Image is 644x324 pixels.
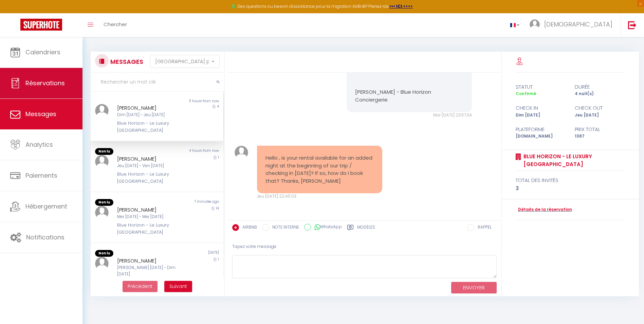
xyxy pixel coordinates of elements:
span: Précédent [128,283,152,290]
div: Plateforme [511,125,571,133]
div: 11 hours from now [157,98,223,104]
span: 1 [218,155,219,160]
div: [PERSON_NAME] [117,155,186,163]
div: 3 [516,184,625,193]
img: ... [95,155,109,168]
div: [DOMAIN_NAME] [511,133,571,140]
div: Jeu [DATE] - Ven [DATE] [117,163,186,169]
div: 1387 [570,133,630,140]
div: 4 nuit(s) [570,91,630,97]
img: ... [95,257,109,270]
div: Tapez votre message [232,238,497,255]
div: Blue Horizon - Le Luxury [GEOGRAPHIC_DATA] [117,222,186,236]
div: Blue Horizon - Le Luxury [GEOGRAPHIC_DATA] [117,120,186,134]
input: Rechercher un mot clé [91,73,224,92]
span: Non lu [95,250,113,257]
span: Non lu [95,199,113,206]
img: ... [95,206,109,219]
div: Mer [DATE] - Mer [DATE] [117,214,186,220]
span: Réservations [25,79,65,87]
div: Jeu [DATE] [570,112,630,119]
span: Hébergement [25,202,67,211]
span: Analytics [25,140,53,149]
a: Détails de la réservation [516,206,572,213]
span: Suivant [169,283,187,290]
div: 7 minutes ago [157,199,223,206]
span: 14 [216,206,219,211]
div: Dim [DATE] - Jeu [DATE] [117,112,186,118]
label: AIRBNB [239,224,257,232]
span: Paiements [25,171,57,180]
pre: Hello , is your rental available for an added night at the beginning of our trip / checking in [D... [265,154,374,185]
span: Calendriers [25,48,60,56]
div: [PERSON_NAME] [117,257,186,265]
img: ... [95,104,109,118]
button: ENVOYER [451,282,497,294]
div: durée [570,83,630,91]
div: [PERSON_NAME] [117,104,186,112]
label: WhatsApp [311,224,342,231]
div: Prix total [570,125,630,133]
img: Super Booking [20,19,62,31]
div: Dim [DATE] [511,112,571,119]
span: Messages [25,110,56,118]
div: [PERSON_NAME] [117,206,186,214]
button: Previous [123,281,158,292]
a: >>> ICI <<<< [389,3,413,9]
span: Confirmé [516,91,536,96]
label: NOTE INTERNE [269,224,299,232]
label: Modèles [357,224,375,233]
span: [DEMOGRAPHIC_DATA] [544,20,612,29]
span: 1 [218,257,219,262]
a: Chercher [98,13,132,37]
h3: MESSAGES [109,54,143,69]
img: logout [628,21,637,29]
span: Non lu [95,148,113,155]
div: 4 hours from now [157,148,223,155]
span: Notifications [26,233,65,241]
div: Mar [DATE] 23:57:34 [347,112,472,119]
label: RAPPEL [474,224,492,232]
div: [PERSON_NAME] [DATE] - Dim [DATE] [117,265,186,277]
button: Next [164,281,192,292]
div: Jeu [DATE] 22:45:03 [257,193,383,200]
div: statut [511,83,571,91]
img: ... [530,19,540,30]
div: check out [570,104,630,112]
div: Blue Horizon - Le Luxury [GEOGRAPHIC_DATA] [117,171,186,185]
a: ... [DEMOGRAPHIC_DATA] [525,13,621,37]
span: 4 [217,104,219,109]
a: Blue Horizon - Le Luxury [GEOGRAPHIC_DATA] [521,152,625,168]
div: check in [511,104,571,112]
div: total des invités [516,176,625,184]
img: ... [235,146,248,159]
div: [DATE] [157,250,223,257]
span: Chercher [104,21,127,28]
